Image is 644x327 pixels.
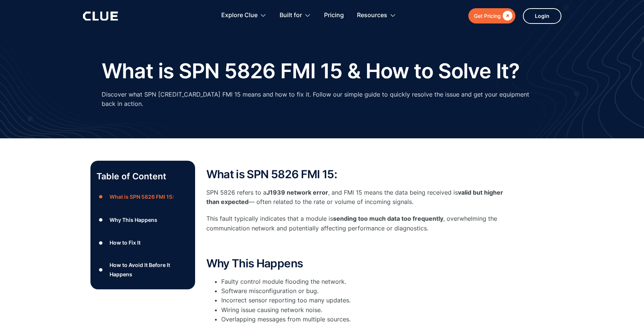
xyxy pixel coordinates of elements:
div: Built for [280,4,311,27]
li: Software misconfiguration or bug. [221,286,505,296]
p: Discover what SPN [CREDIT_CARD_DATA] FMI 15 means and how to fix it. Follow our simple guide to q... [102,90,543,109]
a: ●How to Fix It [96,237,189,248]
div: What is SPN 5826 FMI 15: [110,192,174,201]
div: How to Fix It [110,238,141,247]
div:  [501,11,512,21]
div: Resources [357,4,387,27]
div: Why This Happens [110,215,157,224]
a: ●How to Avoid It Before It Happens [96,260,189,279]
p: Table of Content [96,170,189,182]
li: Wiring issue causing network noise. [221,305,505,315]
li: Incorrect sensor reporting too many updates. [221,296,505,305]
p: This fault typically indicates that a module is , overwhelming the communication network and pote... [206,214,505,233]
h2: What is SPN 5826 FMI 15: [206,168,505,180]
a: Get Pricing [468,8,515,23]
h1: What is SPN 5826 FMI 15 & How to Solve It? [102,60,520,82]
div: Explore Clue [221,4,266,27]
a: Login [523,8,561,24]
a: Pricing [324,4,344,27]
strong: sending too much data too frequently [333,215,443,222]
div: Explore Clue [221,4,258,27]
li: Overlapping messages from multiple sources. [221,315,505,324]
div: Resources [357,4,396,27]
strong: J1939 network error [266,189,328,196]
div: Get Pricing [474,11,501,21]
div: Built for [280,4,302,27]
p: SPN 5826 refers to a , and FMI 15 means the data being received is — often related to the rate or... [206,188,505,207]
div: ● [96,237,105,248]
div: ● [96,214,105,226]
a: ●What is SPN 5826 FMI 15: [96,191,189,202]
li: Faulty control module flooding the network. [221,277,505,286]
h2: Why This Happens [206,257,505,270]
p: ‍ [206,240,505,250]
div: ● [96,191,105,202]
div: ● [96,264,105,275]
a: ●Why This Happens [96,214,189,226]
div: How to Avoid It Before It Happens [110,260,189,279]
